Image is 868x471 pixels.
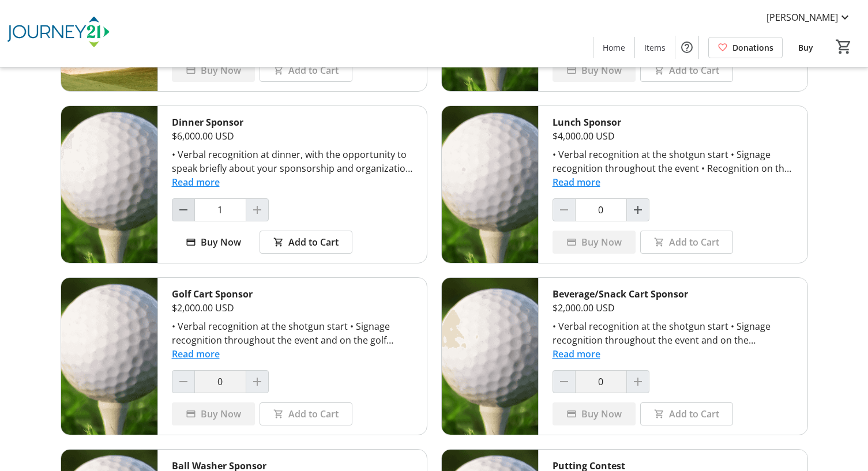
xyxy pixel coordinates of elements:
img: Beverage/Snack Cart Sponsor [442,278,538,435]
span: [PERSON_NAME] [766,10,838,24]
div: Dinner Sponsor [172,115,413,129]
button: Read more [172,347,220,361]
span: Donations [732,42,773,54]
button: Cart [833,36,854,57]
input: Lunch Sponsor Quantity [575,198,627,221]
div: • Verbal recognition at the shotgun start • Signage recognition throughout the event • Recognitio... [553,148,794,175]
button: Read more [553,347,600,361]
span: Items [644,42,666,54]
div: • Verbal recognition at the shotgun start • Signage recognition throughout the event and on the b... [553,319,794,347]
span: Buy [798,42,813,54]
span: Buy Now [201,235,241,249]
div: Golf Cart Sponsor [172,287,413,301]
div: • Verbal recognition at dinner, with the opportunity to speak briefly about your sponsorship and ... [172,148,413,175]
img: Dinner Sponsor [61,106,157,263]
img: Journey21's Logo [7,5,110,62]
div: $4,000.00 USD [553,129,794,143]
button: Decrement by one [172,199,194,221]
div: • Verbal recognition at the shotgun start • Signage recognition throughout the event and on the g... [172,319,413,347]
div: Beverage/Snack Cart Sponsor [553,287,794,301]
button: Add to Cart [260,231,352,254]
button: Increment by one [627,199,649,221]
button: Read more [172,175,220,189]
input: Golf Cart Sponsor Quantity [194,370,246,393]
span: Add to Cart [288,235,339,249]
button: Read more [553,175,600,189]
a: Items [635,37,675,58]
input: Beverage/Snack Cart Sponsor Quantity [575,370,627,393]
div: $2,000.00 USD [553,301,794,315]
a: Buy [787,37,824,58]
img: Golf Cart Sponsor [61,278,157,435]
div: Lunch Sponsor [553,115,794,129]
a: Home [593,37,634,58]
button: [PERSON_NAME] [757,8,861,27]
button: Buy Now [172,231,255,254]
span: Home [603,42,625,54]
div: $2,000.00 USD [172,301,413,315]
a: Donations [708,37,783,58]
div: $6,000.00 USD [172,129,413,143]
img: Lunch Sponsor [442,106,538,263]
input: Dinner Sponsor Quantity [194,198,246,221]
button: Help [675,36,698,59]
